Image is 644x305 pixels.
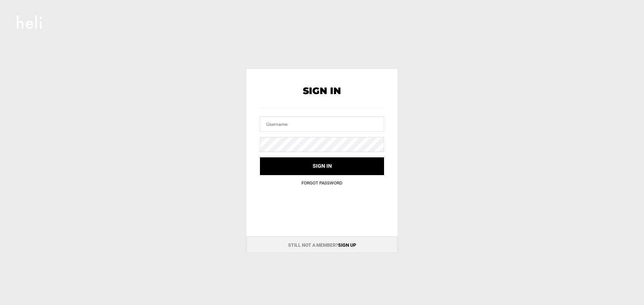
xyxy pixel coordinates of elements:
button: Sign in [260,157,384,175]
a: Sign up [338,242,356,248]
h2: Sign In [260,86,384,96]
input: Username [260,117,384,132]
a: Forgot Password [302,180,342,185]
div: Still not a member? [247,236,397,253]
